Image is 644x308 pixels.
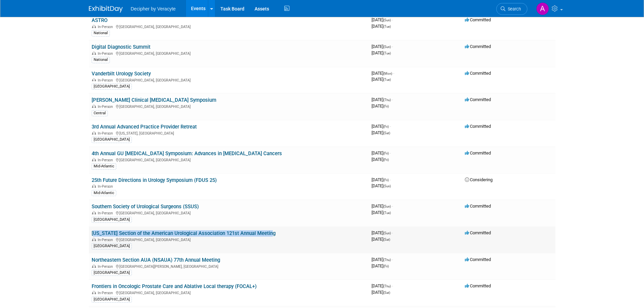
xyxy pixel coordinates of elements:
[390,150,391,156] span: -
[372,124,391,129] span: [DATE]
[465,44,491,49] span: Committed
[392,17,393,22] span: -
[92,237,366,242] div: [GEOGRAPHIC_DATA], [GEOGRAPHIC_DATA]
[465,150,491,156] span: Committed
[92,157,366,162] div: [GEOGRAPHIC_DATA], [GEOGRAPHIC_DATA]
[465,204,491,209] span: Committed
[372,263,389,268] span: [DATE]
[92,30,110,36] div: National
[392,44,393,49] span: -
[92,263,366,269] div: [GEOGRAPHIC_DATA][PERSON_NAME], [GEOGRAPHIC_DATA]
[92,257,220,263] a: Northeastern Section AUA (NSAUA) 77th Annual Meeting
[92,190,116,196] div: Mid-Atlantic
[92,264,96,268] img: In-Person Event
[392,283,393,288] span: -
[92,291,96,294] img: In-Person Event
[372,150,391,156] span: [DATE]
[372,204,393,209] span: [DATE]
[383,178,389,182] span: (Fri)
[465,230,491,235] span: Committed
[92,103,366,109] div: [GEOGRAPHIC_DATA], [GEOGRAPHIC_DATA]
[372,183,391,188] span: [DATE]
[372,103,389,109] span: [DATE]
[92,270,132,276] div: [GEOGRAPHIC_DATA]
[92,211,96,214] img: In-Person Event
[392,230,393,235] span: -
[372,177,391,182] span: [DATE]
[92,204,199,210] a: Southern Society of Urological Surgeons (SSUS)
[92,51,96,55] img: In-Person Event
[372,230,393,235] span: [DATE]
[92,177,217,183] a: 25th Future Directions in Urology Symposium (FDUS 25)
[92,110,108,116] div: Central
[383,125,389,128] span: (Fri)
[98,158,115,162] span: In-Person
[383,211,391,215] span: (Tue)
[505,6,521,11] span: Search
[383,151,389,155] span: (Fri)
[98,238,115,242] span: In-Person
[465,17,491,22] span: Committed
[372,290,390,295] span: [DATE]
[372,130,390,135] span: [DATE]
[92,210,366,215] div: [GEOGRAPHIC_DATA], [GEOGRAPHIC_DATA]
[383,45,391,49] span: (Sun)
[383,205,391,208] span: (Sun)
[92,17,108,23] a: ASTRO
[92,78,96,81] img: In-Person Event
[372,157,389,162] span: [DATE]
[465,124,491,129] span: Committed
[98,51,115,56] span: In-Person
[383,104,389,108] span: (Fri)
[383,158,389,162] span: (Fri)
[372,210,391,215] span: [DATE]
[92,97,216,103] a: [PERSON_NAME] Clinical [MEDICAL_DATA] Symposium
[98,104,115,109] span: In-Person
[92,297,132,303] div: [GEOGRAPHIC_DATA]
[383,284,391,288] span: (Thu)
[465,283,491,288] span: Committed
[372,50,391,55] span: [DATE]
[92,124,197,130] a: 3rd Annual Advanced Practice Provider Retreat
[98,264,115,269] span: In-Person
[383,291,390,294] span: (Sat)
[536,2,549,15] img: Adina Gerson-Gurwitz
[465,177,493,182] span: Considering
[372,97,393,102] span: [DATE]
[372,24,391,29] span: [DATE]
[496,3,527,15] a: Search
[92,283,257,289] a: Frontiers in Oncologic Prostate Care and Ablative Local therapy (FOCAL+)
[392,257,393,262] span: -
[92,25,96,28] img: In-Person Event
[372,71,394,76] span: [DATE]
[98,184,115,189] span: In-Person
[392,204,393,209] span: -
[92,71,151,77] a: Vanderbilt Urology Society
[92,84,132,90] div: [GEOGRAPHIC_DATA]
[98,78,115,82] span: In-Person
[98,291,115,295] span: In-Person
[92,131,96,135] img: In-Person Event
[383,25,391,28] span: (Tue)
[372,77,391,82] span: [DATE]
[372,237,390,242] span: [DATE]
[92,163,116,169] div: Mid-Atlantic
[372,283,393,288] span: [DATE]
[383,184,391,188] span: (Sun)
[390,124,391,129] span: -
[390,177,391,182] span: -
[92,290,366,295] div: [GEOGRAPHIC_DATA], [GEOGRAPHIC_DATA]
[465,257,491,262] span: Committed
[131,6,176,11] span: Decipher by Veracyte
[383,78,391,81] span: (Tue)
[92,57,110,63] div: National
[392,97,393,102] span: -
[383,18,391,22] span: (Sun)
[98,211,115,215] span: In-Person
[92,184,96,188] img: In-Person Event
[89,6,123,13] img: ExhibitDay
[383,72,392,75] span: (Mon)
[92,77,366,82] div: [GEOGRAPHIC_DATA], [GEOGRAPHIC_DATA]
[393,71,394,76] span: -
[92,217,132,223] div: [GEOGRAPHIC_DATA]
